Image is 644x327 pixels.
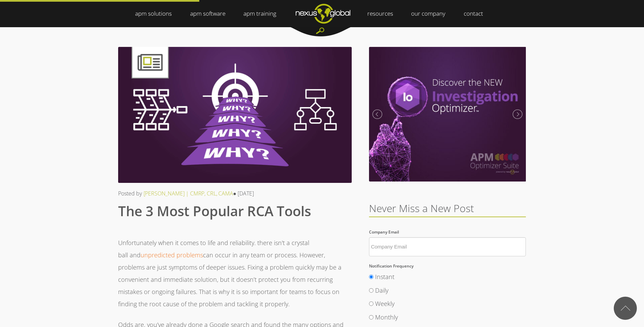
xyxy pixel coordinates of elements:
span: Weekly [375,299,394,308]
span: Posted by [118,190,142,197]
img: Meet the New Investigation Optimizer | September 2020 [369,47,526,182]
input: Weekly [369,302,373,306]
input: Monthly [369,315,373,320]
input: Company Email [369,237,526,256]
span: ● [DATE] [233,190,254,197]
p: Unfortunately when it comes to life and reliability. there isn't a crystal ball and can occur in ... [118,237,352,310]
input: Daily [369,288,373,293]
span: Instant [375,273,394,281]
span: Notification Frequency [369,263,413,269]
span: Monthly [375,313,398,321]
span: Never Miss a New Post [369,201,474,215]
span: Daily [375,286,388,294]
a: [PERSON_NAME] | CMRP, CRL, CAMA [144,190,233,197]
a: unpredicted problems [141,251,203,259]
span: Company Email [369,229,399,235]
input: Instant [369,275,373,279]
span: The 3 Most Popular RCA Tools [118,202,311,220]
